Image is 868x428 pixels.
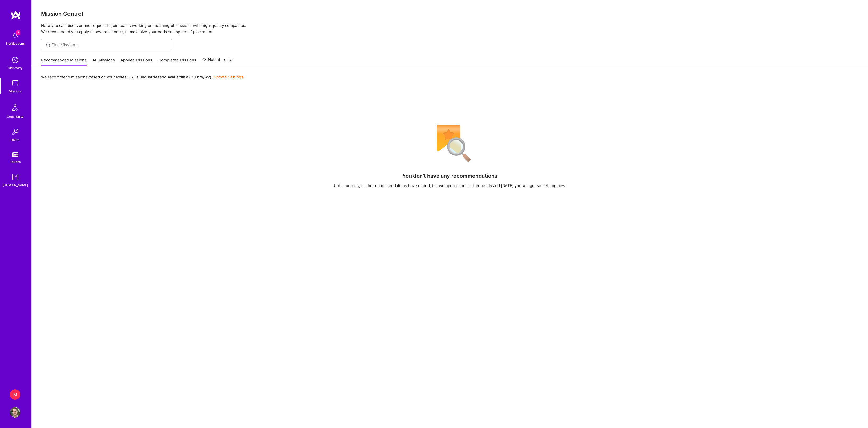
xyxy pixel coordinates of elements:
a: Completed Missions [158,57,196,66]
h3: Mission Control [41,10,859,17]
span: 7 [16,30,20,35]
b: Roles [116,75,127,80]
a: Recommended Missions [41,57,87,66]
div: [DOMAIN_NAME] [3,182,28,188]
div: Discovery [8,65,23,71]
a: Not Interested [202,57,235,66]
img: discovery [10,55,20,65]
img: No Results [428,121,472,166]
img: tokens [12,152,18,157]
img: teamwork [10,78,20,88]
a: M [9,389,22,400]
img: User Avatar [10,407,20,418]
input: Find Mission... [52,42,168,48]
img: Community [9,101,21,114]
div: Tokens [10,159,21,165]
b: Availability (30 hrs/wk) [167,75,211,80]
div: M [10,389,20,400]
div: Unfortunately, all the recommendations have ended, but we update the list frequently and [DATE] y... [334,183,566,188]
h4: You don't have any recommendations [402,173,497,179]
a: Applied Missions [121,57,152,66]
img: Invite [10,127,20,137]
b: Industries [141,75,160,80]
p: We recommend missions based on your , , and . [41,74,243,80]
img: guide book [10,172,20,182]
b: Skills [129,75,139,80]
p: Here you can discover and request to join teams working on meaningful missions with high-quality ... [41,22,859,35]
div: Notifications [6,41,25,46]
a: User Avatar [9,407,22,418]
img: logo [10,10,21,20]
a: Update Settings [213,75,243,80]
div: Invite [11,137,19,143]
i: icon SearchGrey [45,42,51,48]
a: All Missions [93,57,115,66]
div: Community [7,114,24,119]
img: bell [10,30,20,41]
div: Missions [9,88,22,94]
